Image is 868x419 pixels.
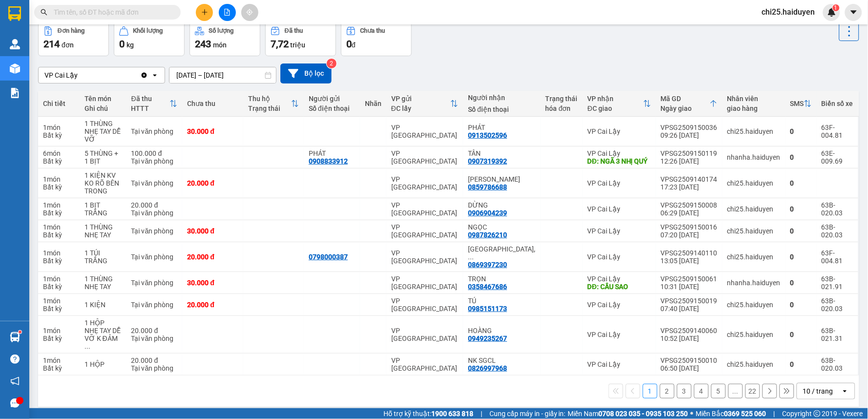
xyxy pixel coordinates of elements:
div: 0913502596 [468,131,507,139]
button: 1 [643,384,657,398]
div: DĐ: NGÃ 3 NHỊ QUÝ [588,157,651,165]
button: 22 [745,384,760,398]
div: NHẸ TAY [85,231,122,239]
img: warehouse-icon [10,63,20,74]
div: 0985151173 [468,305,507,313]
div: 63B-021.91 [822,275,853,291]
div: VP [GEOGRAPHIC_DATA] [391,201,458,217]
div: 0358467686 [468,283,507,291]
div: KO RÕ BÊN TRONG [85,179,122,195]
div: Số điện thoại [309,105,355,112]
button: Đơn hàng214đơn [38,21,109,56]
div: 100.000 đ [131,149,178,157]
input: Tìm tên, số ĐT hoặc mã đơn [54,7,169,18]
div: VPSG2509140060 [661,327,718,335]
div: Tại văn phòng [131,209,178,217]
div: 13:05 [DATE] [661,257,718,265]
div: VPSG2509150010 [661,356,718,364]
div: Bất kỳ [43,131,75,139]
div: VP [GEOGRAPHIC_DATA] [391,223,458,239]
span: ⚪️ [691,412,694,416]
div: 1 TÚI TRẮNG [85,249,122,265]
div: Đã thu [285,27,303,34]
div: 0826997968 [468,364,507,372]
strong: 0369 525 060 [724,410,766,418]
div: VP Cai Lậy [588,331,651,338]
div: 0798000387 [309,253,348,261]
svg: open [151,71,159,79]
span: question-circle [10,355,20,364]
div: Chưa thu [360,27,385,34]
th: Toggle SortBy [243,91,304,117]
div: 6 món [43,149,75,157]
span: 7,72 [271,38,289,50]
div: Tại văn phòng [131,179,178,187]
div: Đơn hàng [58,27,85,34]
img: warehouse-icon [10,39,20,49]
div: 0 [790,205,812,213]
div: chi25.haiduyen [727,360,781,368]
div: 0869397230 [468,261,507,269]
div: 10:31 [DATE] [661,283,718,291]
div: 1 món [43,249,75,257]
div: VP gửi [391,95,450,103]
button: 3 [677,384,692,398]
div: Chưa thu [187,100,238,107]
div: Trạng thái [546,95,578,103]
div: ĐC giao [588,105,643,112]
div: 1 món [43,327,75,335]
th: Toggle SortBy [127,91,183,117]
div: 1 món [43,297,75,305]
div: VP Cai Lậy [588,205,651,213]
span: Miền Nam [568,408,688,419]
span: message [10,398,20,408]
div: 0906904239 [468,209,507,217]
div: Tại văn phòng [131,301,178,309]
div: 63F-004.81 [822,124,853,139]
div: 20.000 đ [187,301,238,309]
span: ... [468,253,474,261]
div: chi25.haiduyen [727,301,781,309]
div: Tên món [85,95,122,103]
div: Trạng thái [248,105,291,112]
div: VP Cai Lậy [588,227,651,235]
div: Tại văn phòng [131,279,178,287]
div: VPSG2509150019 [661,297,718,305]
div: VP Cai Lậy [588,275,651,283]
div: VPSG2509150016 [661,223,718,231]
div: VPSG2509150036 [661,124,718,131]
div: Thu hộ [248,95,291,103]
button: file-add [219,4,236,21]
div: Bất kỳ [43,364,75,372]
button: Đã thu7,72 triệu [265,21,336,56]
div: PHÁT [468,124,536,131]
div: 0859786688 [468,183,507,191]
div: HOÀNG [468,327,536,335]
svg: open [841,387,849,395]
div: VPSG2509140174 [661,175,718,183]
div: HTTT [131,105,170,112]
button: 2 [660,384,675,398]
div: 1 HỘP [85,360,122,368]
div: Tại văn phòng [131,227,178,235]
span: ... [85,342,90,350]
div: 63B-020.03 [822,223,853,239]
div: 1 món [43,175,75,183]
button: caret-down [845,4,862,21]
div: Ghi chú [85,105,122,112]
div: 20.000 đ [131,327,178,335]
div: VP [GEOGRAPHIC_DATA] [391,356,458,372]
div: VPSG2509140110 [661,249,718,257]
div: hóa đơn [546,105,578,112]
span: đơn [62,41,74,49]
th: Toggle SortBy [386,91,463,117]
div: Nhân viên [727,95,781,103]
button: 4 [694,384,709,398]
div: 20.000 đ [131,201,178,209]
img: warehouse-icon [10,332,20,342]
span: kg [127,41,134,49]
button: Bộ lọc [280,63,332,84]
div: Đã thu [131,95,170,103]
div: 10:52 [DATE] [661,335,718,342]
sup: 2 [327,59,337,68]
